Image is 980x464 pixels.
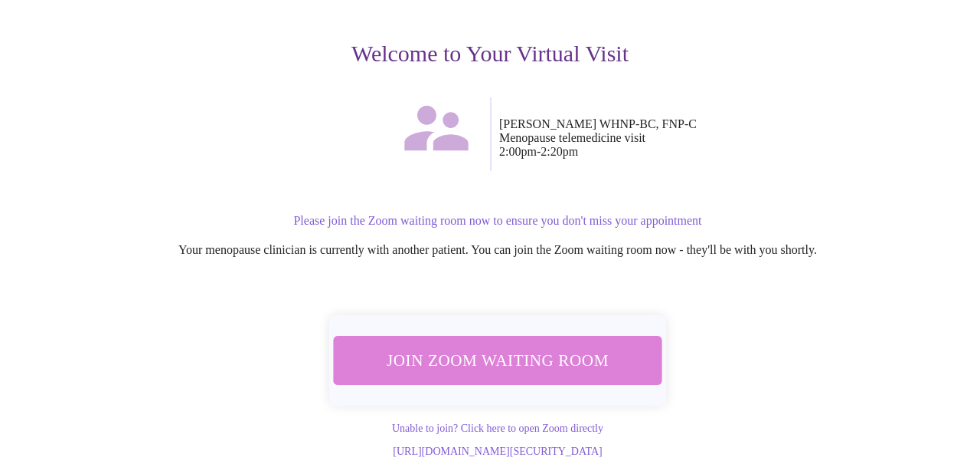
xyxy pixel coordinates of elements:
a: Unable to join? Click here to open Zoom directly [392,423,603,434]
span: Join Zoom Waiting Room [353,347,642,375]
p: [PERSON_NAME] WHNP-BC, FNP-C Menopause telemedicine visit 2:00pm - 2:20pm [499,117,955,159]
h3: Welcome to Your Virtual Visit [24,41,955,67]
a: [URL][DOMAIN_NAME][SECURITY_DATA] [393,446,602,457]
p: Your menopause clinician is currently with another patient. You can join the Zoom waiting room no... [40,243,955,257]
p: Please join the Zoom waiting room now to ensure you don't miss your appointment [40,214,955,228]
button: Join Zoom Waiting Room [332,336,662,385]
